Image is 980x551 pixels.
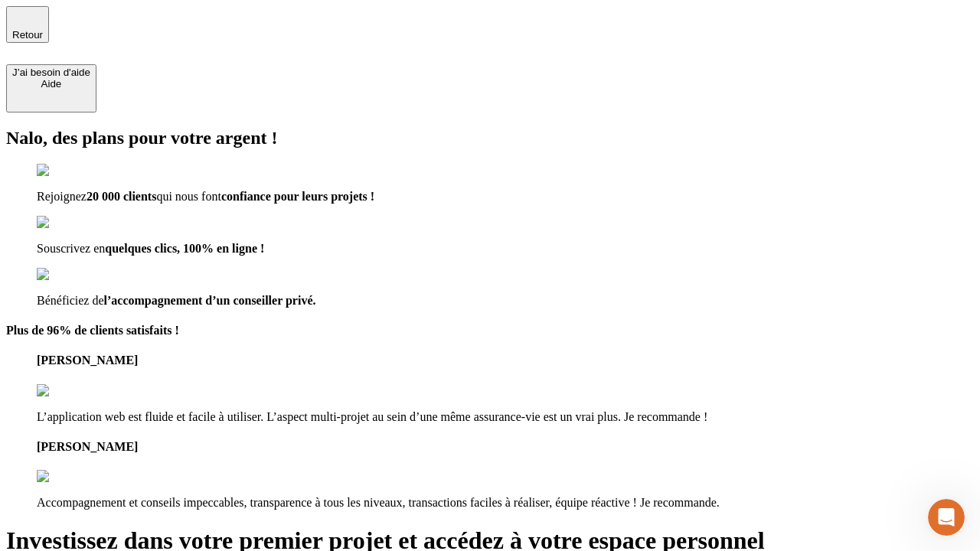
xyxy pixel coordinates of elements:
img: checkmark [37,216,103,230]
img: reviews stars [37,384,113,398]
h4: Plus de 96% de clients satisfaits ! [6,324,974,337]
span: confiance pour leurs projets ! [221,190,374,203]
img: checkmark [37,268,103,282]
span: Rejoignez [37,190,87,203]
img: checkmark [37,164,103,178]
span: quelques clics, 100% en ligne ! [105,242,264,255]
span: Retour [12,29,43,41]
h4: [PERSON_NAME] [37,354,974,367]
h4: [PERSON_NAME] [37,440,974,454]
button: J’ai besoin d'aideAide [6,64,96,112]
button: Retour [6,6,49,43]
p: Accompagnement et conseils impeccables, transparence à tous les niveaux, transactions faciles à r... [37,496,974,510]
span: 20 000 clients [87,190,157,203]
span: Bénéficiez de [37,294,104,307]
img: reviews stars [37,470,113,484]
p: L’application web est fluide et facile à utiliser. L’aspect multi-projet au sein d’une même assur... [37,410,974,424]
span: Souscrivez en [37,242,105,255]
iframe: Intercom live chat [928,499,965,536]
span: qui nous font [156,190,220,203]
h2: Nalo, des plans pour votre argent ! [6,128,974,148]
span: l’accompagnement d’un conseiller privé. [104,294,316,307]
div: Aide [12,78,90,90]
div: J’ai besoin d'aide [12,67,90,78]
